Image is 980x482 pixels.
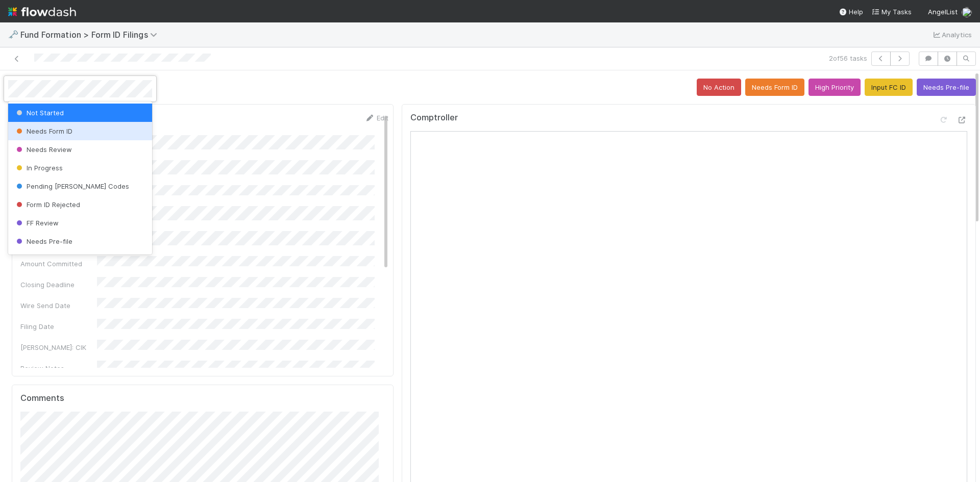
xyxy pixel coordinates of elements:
span: Needs Form ID [14,127,72,135]
span: In Progress [14,164,63,172]
span: Needs Review [14,145,72,154]
span: Pending [PERSON_NAME] Codes [14,182,129,190]
span: Form ID Rejected [14,200,80,209]
span: Not Started [14,109,64,117]
span: FF Review [14,219,59,227]
span: Needs Pre-file [14,237,72,245]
